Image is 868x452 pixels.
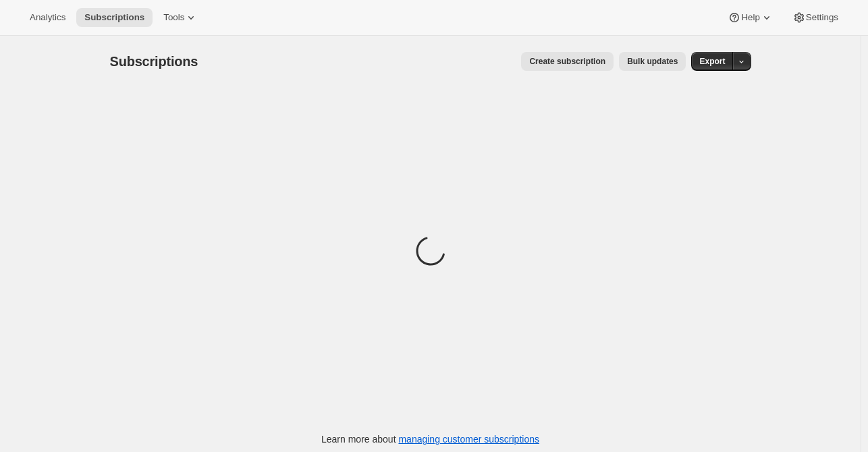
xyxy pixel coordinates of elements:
[110,54,198,69] span: Subscriptions
[691,52,733,71] button: Export
[720,8,781,27] button: Help
[76,8,153,27] button: Subscriptions
[84,12,144,23] span: Subscriptions
[627,56,678,67] span: Bulk updates
[521,52,614,71] button: Create subscription
[321,432,539,446] p: Learn more about
[30,12,65,23] span: Analytics
[741,12,759,23] span: Help
[784,8,846,27] button: Settings
[806,12,838,23] span: Settings
[529,56,605,67] span: Create subscription
[163,12,184,23] span: Tools
[619,52,686,71] button: Bulk updates
[22,8,74,27] button: Analytics
[398,434,539,445] a: managing customer subscriptions
[155,8,206,27] button: Tools
[699,56,725,67] span: Export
